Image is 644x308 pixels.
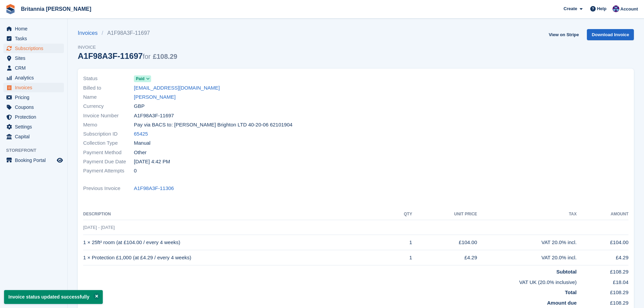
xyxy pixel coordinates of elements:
span: Billed to [83,84,134,92]
span: Invoice [78,44,177,51]
p: Invoice status updated successfully [4,290,103,304]
a: menu [3,112,64,122]
td: 1 × Protection £1,000 (at £4.29 / every 4 weeks) [83,250,388,265]
td: £108.29 [577,265,628,276]
a: [PERSON_NAME] [134,93,175,101]
a: menu [3,122,64,132]
span: Sites [15,53,55,63]
time: 2025-09-18 15:42:33 UTC [134,158,170,166]
td: 1 [388,250,412,265]
span: GBP [134,102,145,110]
a: A1F98A3F-11306 [134,185,174,192]
th: Unit Price [412,209,477,220]
span: Help [597,5,606,12]
span: Account [620,6,638,13]
span: Payment Attempts [83,167,134,175]
span: Previous Invoice [83,185,134,192]
a: menu [3,53,64,63]
span: for [143,53,150,60]
span: Name [83,93,134,101]
td: 1 × 25ft² room (at £104.00 / every 4 weeks) [83,235,388,250]
span: Collection Type [83,139,134,147]
span: Booking Portal [15,156,55,165]
strong: Total [565,289,577,295]
a: 65425 [134,130,148,138]
strong: Subtotal [556,269,577,275]
strong: Amount due [547,300,577,306]
td: £104.00 [577,235,628,250]
span: Subscriptions [15,44,55,53]
span: £108.29 [153,53,177,60]
a: Paid [134,75,151,82]
span: Storefront [6,147,67,154]
a: Britannia [PERSON_NAME] [18,3,94,15]
td: £108.29 [577,297,628,307]
span: [DATE] - [DATE] [83,225,115,230]
span: Status [83,75,134,82]
a: menu [3,34,64,43]
td: £18.04 [577,276,628,286]
img: Becca Clark [613,5,619,12]
a: Invoices [78,29,102,37]
span: Capital [15,132,55,141]
span: Tasks [15,34,55,43]
span: Memo [83,121,134,129]
a: menu [3,93,64,102]
span: Analytics [15,73,55,82]
a: menu [3,63,64,73]
th: QTY [388,209,412,220]
span: Invoices [15,83,55,92]
div: VAT 20.0% incl. [477,254,576,262]
a: menu [3,102,64,112]
a: [EMAIL_ADDRESS][DOMAIN_NAME] [134,84,220,92]
span: Subscription ID [83,130,134,138]
a: menu [3,132,64,141]
span: Currency [83,102,134,110]
span: A1F98A3F-11697 [134,112,174,120]
th: Amount [577,209,628,220]
td: VAT UK (20.0% inclusive) [83,276,577,286]
span: Create [564,5,577,12]
span: Pay via BACS to: [PERSON_NAME] Brighton LTD 40-20-06 62101904 [134,121,292,129]
nav: breadcrumbs [78,29,177,37]
div: VAT 20.0% incl. [477,239,576,246]
a: menu [3,44,64,53]
a: Preview store [56,156,64,164]
span: Pricing [15,93,55,102]
span: Paid [136,76,144,82]
span: Home [15,24,55,33]
span: CRM [15,63,55,73]
span: Settings [15,122,55,132]
td: 1 [388,235,412,250]
a: View on Stripe [546,29,581,40]
td: £4.29 [412,250,477,265]
th: Description [83,209,388,220]
span: Manual [134,139,150,147]
span: Other [134,149,147,157]
span: Coupons [15,102,55,112]
span: Protection [15,112,55,122]
td: £108.29 [577,286,628,297]
td: £4.29 [577,250,628,265]
div: A1F98A3F-11697 [78,51,177,61]
img: stora-icon-8386f47178a22dfd0bd8f6a31ec36ba5ce8667c1dd55bd0f319d3a0aa187defe.svg [5,4,16,14]
span: 0 [134,167,137,175]
a: Download Invoice [587,29,634,40]
th: Tax [477,209,576,220]
span: Payment Method [83,149,134,157]
a: menu [3,73,64,82]
span: Invoice Number [83,112,134,120]
span: Payment Due Date [83,158,134,166]
a: menu [3,24,64,33]
a: menu [3,156,64,165]
a: menu [3,83,64,92]
td: £104.00 [412,235,477,250]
